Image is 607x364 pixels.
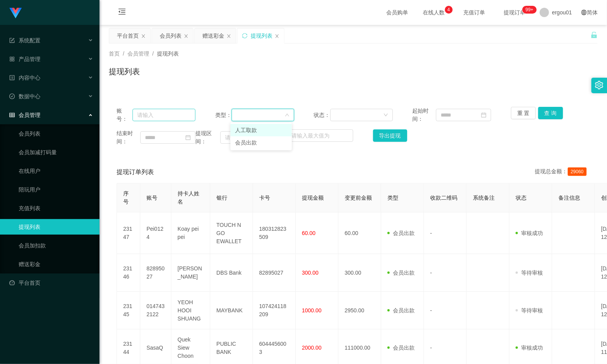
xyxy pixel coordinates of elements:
td: 2950.00 [338,292,381,329]
span: 序号 [123,190,129,205]
span: - [430,307,432,313]
a: 会员加扣款 [19,238,93,253]
i: 图标: check-circle-o [9,94,15,99]
span: / [152,51,154,57]
div: 提现总金额： [535,167,590,177]
sup: 1194 [522,6,536,14]
i: 图标: profile [9,75,15,80]
span: 300.00 [302,270,319,276]
td: YEOH HOOI SHUANG [171,292,210,329]
td: Pei0124 [140,212,171,254]
td: 107424118209 [253,292,296,329]
span: 会员管理 [9,112,40,118]
td: 82895027 [253,254,296,292]
span: 变更前金额 [345,195,372,201]
td: 23146 [117,254,140,292]
a: 陪玩用户 [19,182,93,197]
td: 60.00 [338,212,381,254]
span: 结束时间： [117,129,140,146]
span: - [430,230,432,236]
td: 23147 [117,212,140,254]
span: 起始时间： [412,107,436,123]
span: 2000.00 [302,345,322,351]
span: 系统备注 [473,195,495,201]
i: 图标: close [227,34,231,38]
span: 持卡人姓名 [178,190,199,205]
span: 提现订单列表 [117,167,154,177]
div: 提现列表 [251,28,272,43]
span: 数据中心 [9,93,40,99]
span: 60.00 [302,230,316,236]
span: 提现订单 [500,10,530,15]
button: 导出提现 [373,129,407,142]
a: 赠送彩金 [19,256,93,272]
i: 图标: table [9,112,15,118]
td: 180312823509 [253,212,296,254]
span: 卡号 [259,195,270,201]
span: 收款二维码 [430,195,457,201]
td: [PERSON_NAME] [171,254,210,292]
td: Koay pei pei [171,212,210,254]
span: - [430,270,432,276]
td: 23145 [117,292,140,329]
td: 0147432122 [140,292,171,329]
div: 平台首页 [117,28,139,43]
span: / [123,51,124,57]
a: 在线用户 [19,163,93,179]
a: 会员加减打码量 [19,145,93,160]
i: 图标: menu-fold [109,0,135,25]
img: logo.9652507e.png [9,8,22,19]
span: 提现金额 [302,195,324,201]
span: 29060 [568,167,587,176]
a: 图标: dashboard平台首页 [9,275,93,291]
span: 状态 [516,195,527,201]
li: 人工取款 [230,124,292,136]
i: 图标: close [275,34,279,38]
div: 会员列表 [160,28,181,43]
i: 图标: down [285,113,290,118]
a: 提现列表 [19,219,93,235]
i: 图标: close [141,34,146,38]
span: 审核成功 [516,230,543,236]
i: 图标: setting [595,81,604,89]
span: 会员出款 [387,230,415,236]
i: 图标: calendar [185,135,191,140]
td: DBS Bank [210,254,253,292]
span: 会员出款 [387,270,415,276]
a: 会员列表 [19,126,93,141]
i: 图标: unlock [591,31,598,38]
span: 会员出款 [387,345,415,351]
span: 等待审核 [516,307,543,313]
i: 图标: sync [242,33,248,38]
span: 类型： [215,111,232,119]
td: MAYBANK [210,292,253,329]
i: 图标: form [9,38,15,43]
i: 图标: close [184,34,188,38]
span: 提现区间： [195,129,220,146]
span: 状态： [314,111,331,119]
i: 图标: global [581,10,587,15]
li: 会员出款 [230,136,292,149]
input: 请输入最大值为 [287,129,353,142]
i: 图标: calendar [481,112,487,118]
i: 图标: appstore-o [9,56,15,62]
span: 审核成功 [516,345,543,351]
span: 账号 [147,195,157,201]
span: 1000.00 [302,307,322,313]
span: 会员管理 [127,51,149,57]
span: 会员出款 [387,307,415,313]
span: 提现列表 [157,51,179,57]
td: TOUCH N GO EWALLET [210,212,253,254]
div: 赠送彩金 [202,28,224,43]
span: 备注信息 [558,195,580,201]
span: 系统配置 [9,37,40,44]
span: 等待审核 [516,270,543,276]
span: 账号： [117,107,133,123]
h1: 提现列表 [109,66,140,77]
input: 请输入最小值为 [220,131,274,144]
span: - [430,345,432,351]
button: 查 询 [538,107,563,119]
p: 4 [447,6,450,14]
span: 类型 [387,195,398,201]
span: 在线人数 [419,10,449,15]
